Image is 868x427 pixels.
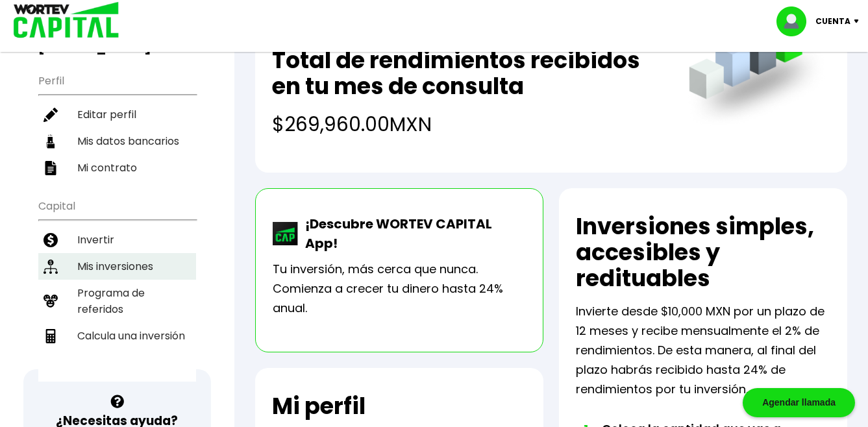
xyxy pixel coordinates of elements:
[38,323,196,349] a: Calcula una inversión
[743,388,855,417] div: Agendar llamada
[38,253,196,280] a: Mis inversiones
[38,23,196,56] h3: Buen día,
[38,191,196,382] ul: Capital
[43,108,58,122] img: editar-icon.952d3147.svg
[38,66,196,181] ul: Perfil
[38,128,196,154] a: Mis datos bancarios
[576,302,830,399] p: Invierte desde $10,000 MXN por un plazo de 12 meses y recibe mensualmente el 2% de rendimientos. ...
[38,226,196,253] a: Invertir
[43,161,58,175] img: contrato-icon.f2db500c.svg
[272,393,366,419] h2: Mi perfil
[43,329,58,343] img: calculadora-icon.17d418c4.svg
[299,214,526,253] p: ¡Descubre WORTEV CAPITAL App!
[43,134,58,149] img: datos-icon.10cf9172.svg
[776,6,815,36] img: profile-image
[815,12,850,31] p: Cuenta
[38,280,196,323] a: Programa de referidos
[272,110,662,139] h4: $269,960.00 MXN
[273,260,526,318] p: Tu inversión, más cerca que nunca. Comienza a crecer tu dinero hasta 24% anual.
[43,260,58,274] img: inversiones-icon.6695dc30.svg
[38,154,196,181] a: Mi contrato
[273,222,299,245] img: wortev-capital-app-icon
[850,19,868,23] img: icon-down
[576,213,830,291] h2: Inversiones simples, accesibles y redituables
[43,294,58,308] img: recomiendanos-icon.9b8e9327.svg
[43,233,58,247] img: invertir-icon.b3b967d7.svg
[38,101,196,128] a: Editar perfil
[272,47,662,99] h2: Total de rendimientos recibidos en tu mes de consulta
